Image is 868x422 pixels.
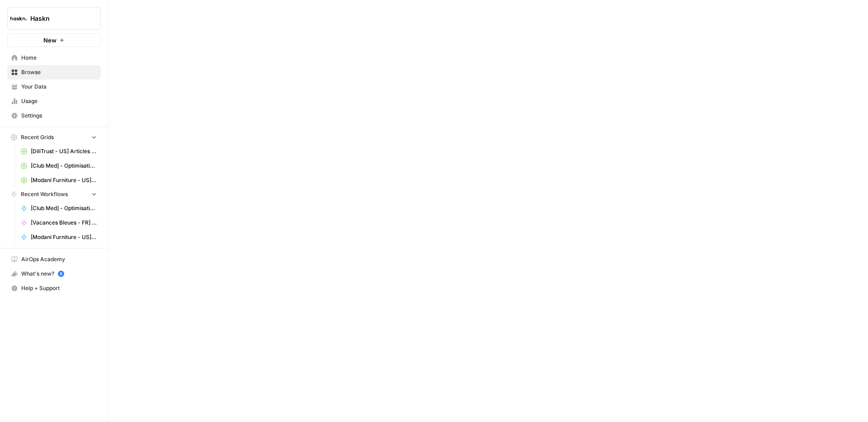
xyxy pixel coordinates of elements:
[31,176,97,184] span: [Modani Furniture - US] Pages catégories - 500-1000 mots Grid
[7,94,101,108] a: Usage
[7,7,101,30] button: Workspace: Haskn
[21,255,97,263] span: AirOps Academy
[17,201,101,216] a: [Club Med] - Optimisation + FAQ
[7,108,101,123] a: Settings
[31,162,97,170] span: [Club Med] - Optimisation + FAQ Grid
[21,284,97,292] span: Help + Support
[17,230,101,244] a: [Modani Furniture - US] Pages catégories - 500-1000 mots
[7,65,101,80] a: Browse
[21,83,97,91] span: Your Data
[31,204,97,212] span: [Club Med] - Optimisation + FAQ
[17,173,101,188] a: [Modani Furniture - US] Pages catégories - 500-1000 mots Grid
[31,219,97,227] span: [Vacances Bleues - FR] Pages refonte sites hôtels - [GEOGRAPHIC_DATA]
[7,131,101,144] button: Recent Grids
[31,147,97,155] span: [DiliTrust - US] Articles de blog 700-1000 mots Grid
[7,188,101,201] button: Recent Workflows
[21,112,97,120] span: Settings
[7,281,101,295] button: Help + Support
[8,267,100,281] div: What's new?
[17,216,101,230] a: [Vacances Bleues - FR] Pages refonte sites hôtels - [GEOGRAPHIC_DATA]
[17,159,101,173] a: [Club Med] - Optimisation + FAQ Grid
[7,252,101,267] a: AirOps Academy
[21,54,97,62] span: Home
[7,80,101,94] a: Your Data
[7,51,101,65] a: Home
[10,10,27,27] img: Haskn Logo
[21,68,97,76] span: Browse
[31,233,97,241] span: [Modani Furniture - US] Pages catégories - 500-1000 mots
[21,133,54,141] span: Recent Grids
[30,14,85,23] span: Haskn
[43,36,57,45] span: New
[21,190,68,198] span: Recent Workflows
[17,144,101,159] a: [DiliTrust - US] Articles de blog 700-1000 mots Grid
[7,267,101,281] button: What's new? 5
[58,271,64,277] a: 5
[7,33,101,47] button: New
[21,97,97,105] span: Usage
[60,272,62,276] text: 5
